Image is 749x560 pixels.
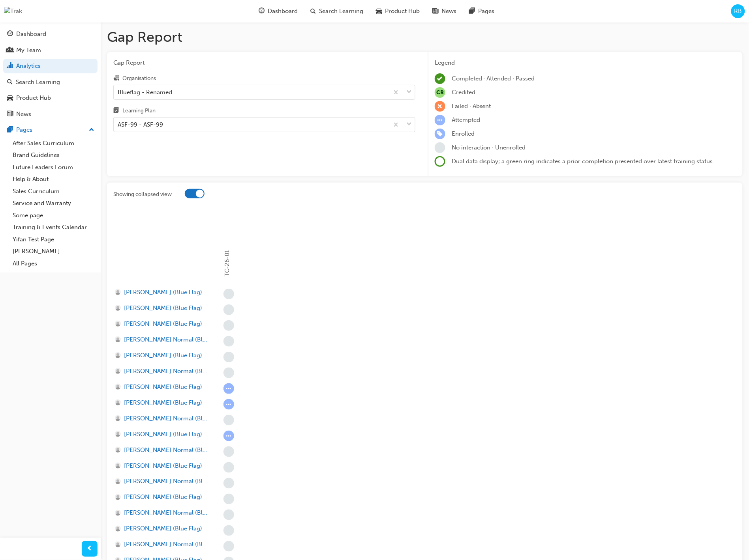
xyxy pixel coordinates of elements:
[115,430,208,439] a: [PERSON_NAME] (Blue Flag)
[9,245,98,258] a: [PERSON_NAME]
[223,399,234,410] span: learningRecordVerb_ATTEMPT-icon
[115,461,208,470] a: [PERSON_NAME] (Blue Flag)
[115,383,208,392] a: [PERSON_NAME] (Blue Flag)
[385,7,420,16] span: Product Hub
[115,398,208,407] a: [PERSON_NAME] (Blue Flag)
[9,137,98,149] a: After Sales Curriculum
[435,58,736,67] div: Legend
[426,3,463,19] a: news-iconNews
[9,258,98,270] a: All Pages
[452,89,475,96] span: Credited
[731,4,745,18] button: RB
[7,63,13,70] span: chart-icon
[122,107,156,115] div: Learning Plan
[259,6,265,16] span: guage-icon
[113,190,172,198] div: Showing collapsed view
[435,115,445,125] span: learningRecordVerb_ATTEMPT-icon
[124,477,208,486] span: [PERSON_NAME] Normal (Blue Flag)
[3,123,98,137] button: Pages
[463,3,501,19] a: pages-iconPages
[433,6,439,16] span: news-icon
[124,540,208,549] span: [PERSON_NAME] Normal (Blue Flag)
[3,27,98,41] a: Dashboard
[3,25,98,123] button: DashboardMy TeamAnalyticsSearch LearningProduct HubNews
[115,304,208,313] a: [PERSON_NAME] (Blue Flag)
[124,304,202,313] span: [PERSON_NAME] (Blue Flag)
[113,58,415,67] span: Gap Report
[115,351,208,360] a: [PERSON_NAME] (Blue Flag)
[115,335,208,344] a: [PERSON_NAME] Normal (Blue Flag)
[124,351,202,360] span: [PERSON_NAME] (Blue Flag)
[7,31,13,38] span: guage-icon
[16,30,46,39] div: Dashboard
[9,209,98,222] a: Some page
[124,509,208,518] span: [PERSON_NAME] Normal (Blue Flag)
[376,6,382,16] span: car-icon
[435,129,445,139] span: learningRecordVerb_ENROLL-icon
[124,414,208,423] span: [PERSON_NAME] Normal (Blue Flag)
[124,288,202,297] span: [PERSON_NAME] (Blue Flag)
[122,75,156,82] div: Organisations
[16,93,51,103] div: Product Hub
[115,525,208,534] a: [PERSON_NAME] (Blue Flag)
[469,6,475,16] span: pages-icon
[115,288,208,297] a: [PERSON_NAME] (Blue Flag)
[223,336,234,347] span: learningRecordVerb_NONE-icon
[223,383,234,394] span: learningRecordVerb_ATTEMPT-icon
[223,289,234,299] span: learningRecordVerb_NONE-icon
[452,103,491,110] span: Failed · Absent
[253,3,304,19] a: guage-iconDashboard
[118,120,163,129] div: ASF-99 - ASF-99
[7,47,13,54] span: people-icon
[124,383,202,392] span: [PERSON_NAME] (Blue Flag)
[452,158,715,165] span: Dual data display; a green ring indicates a prior completion presented over latest training status.
[9,233,98,246] a: Yifan Test Page
[7,79,13,86] span: search-icon
[435,101,445,112] span: learningRecordVerb_FAIL-icon
[304,3,370,19] a: search-iconSearch Learning
[124,493,202,502] span: [PERSON_NAME] (Blue Flag)
[442,7,457,16] span: News
[223,494,234,504] span: learningRecordVerb_NONE-icon
[9,173,98,185] a: Help & About
[319,7,364,16] span: Search Learning
[115,319,208,329] a: [PERSON_NAME] (Blue Flag)
[406,119,412,130] span: down-icon
[223,510,234,520] span: learningRecordVerb_NONE-icon
[452,116,480,123] span: Attempted
[7,95,13,102] span: car-icon
[370,3,426,19] a: car-iconProduct Hub
[479,7,495,16] span: Pages
[124,398,202,407] span: [PERSON_NAME] (Blue Flag)
[3,107,98,121] a: News
[115,367,208,376] a: [PERSON_NAME] Normal (Blue Flag)
[3,43,98,58] a: My Team
[223,462,234,473] span: learningRecordVerb_NONE-icon
[3,75,98,90] a: Search Learning
[223,446,234,457] span: learningRecordVerb_NONE-icon
[124,430,202,439] span: [PERSON_NAME] (Blue Flag)
[7,111,13,118] span: news-icon
[113,75,119,82] span: organisation-icon
[107,28,743,46] h1: Gap Report
[9,221,98,233] a: Training & Events Calendar
[124,367,208,376] span: [PERSON_NAME] Normal (Blue Flag)
[16,125,32,134] div: Pages
[115,414,208,423] a: [PERSON_NAME] Normal (Blue Flag)
[115,493,208,502] a: [PERSON_NAME] (Blue Flag)
[223,415,234,426] span: learningRecordVerb_NONE-icon
[452,144,526,151] span: No interaction · Unenrolled
[124,525,202,534] span: [PERSON_NAME] (Blue Flag)
[4,7,22,16] img: Trak
[223,304,234,315] span: learningRecordVerb_NONE-icon
[268,7,298,16] span: Dashboard
[115,477,208,486] a: [PERSON_NAME] Normal (Blue Flag)
[406,87,412,97] span: down-icon
[223,368,234,378] span: learningRecordVerb_NONE-icon
[115,540,208,549] a: [PERSON_NAME] Normal (Blue Flag)
[223,352,234,362] span: learningRecordVerb_NONE-icon
[223,431,234,441] span: learningRecordVerb_ATTEMPT-icon
[7,127,13,134] span: pages-icon
[435,73,445,84] span: learningRecordVerb_COMPLETE-icon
